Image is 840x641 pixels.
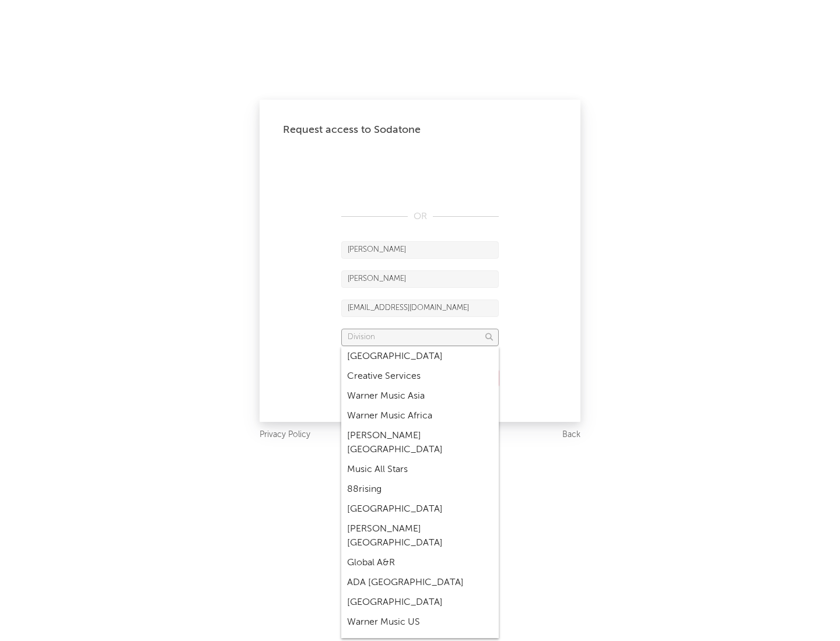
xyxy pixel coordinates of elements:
[341,426,499,460] div: [PERSON_NAME] [GEOGRAPHIC_DATA]
[341,241,499,259] input: First Name
[562,428,580,442] a: Back
[341,329,499,346] input: Division
[341,480,499,499] div: 88rising
[341,593,499,612] div: [GEOGRAPHIC_DATA]
[283,123,557,137] div: Request access to Sodatone
[341,406,499,426] div: Warner Music Africa
[341,573,499,593] div: ADA [GEOGRAPHIC_DATA]
[341,210,499,224] div: OR
[341,460,499,480] div: Music All Stars
[260,428,310,442] a: Privacy Policy
[341,270,499,288] input: Last Name
[341,519,499,553] div: [PERSON_NAME] [GEOGRAPHIC_DATA]
[341,367,499,386] div: Creative Services
[341,300,499,317] input: Email
[341,612,499,632] div: Warner Music US
[341,347,499,367] div: [GEOGRAPHIC_DATA]
[341,386,499,406] div: Warner Music Asia
[341,553,499,573] div: Global A&R
[341,499,499,519] div: [GEOGRAPHIC_DATA]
